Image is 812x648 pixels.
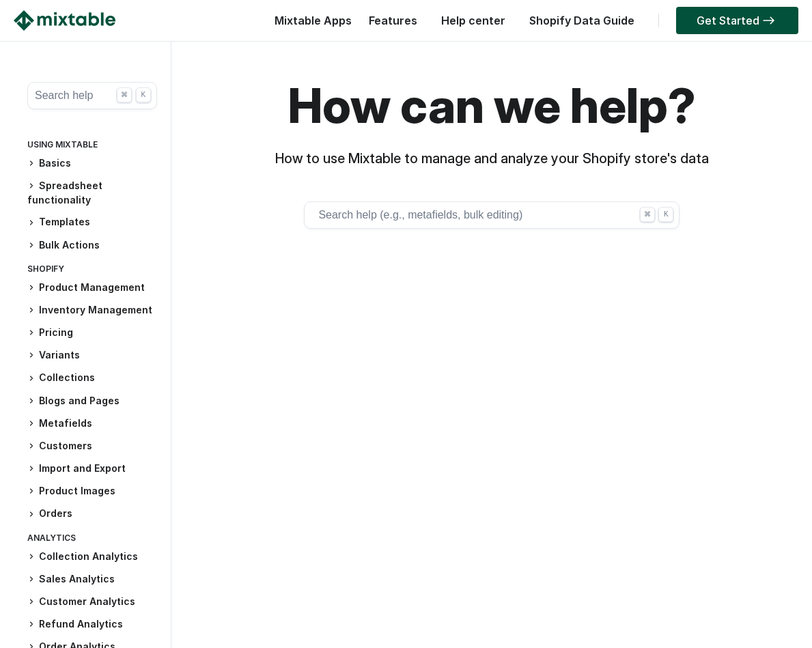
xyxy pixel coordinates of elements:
[27,617,157,632] h3: Refund Analytics
[27,156,157,171] h3: Basics
[27,371,157,385] h3: Collections
[27,439,157,453] h3: Customers
[27,572,157,587] h3: Sales Analytics
[27,261,157,281] div: Shopify
[27,303,157,318] h3: Inventory Management
[27,530,157,550] div: Analytics
[362,14,424,27] a: Features
[178,75,806,137] h1: How can we help?
[658,207,673,222] div: K
[27,281,157,295] h3: Product Management
[27,215,157,229] h3: Templates
[27,326,157,340] h3: Pricing
[27,462,157,476] h3: Import and Export
[27,394,157,408] h3: Blogs and Pages
[14,10,115,31] img: Mixtable logo
[759,16,778,25] img: arrow-right.svg
[27,238,157,253] h3: Bulk Actions
[27,595,157,609] h3: Customer Analytics
[640,207,655,222] div: ⌘
[27,348,157,363] h3: Variants
[27,137,157,156] div: Using Mixtable
[522,14,641,27] a: Shopify Data Guide
[304,201,680,229] button: Search help (e.g., metafields, bulk editing) ⌘ K
[27,550,157,564] h3: Collection Analytics
[434,14,512,27] a: Help center
[178,150,806,167] h3: How to use Mixtable to manage and analyze your Shopify store's data
[676,7,798,34] a: Get Started
[27,507,157,521] h3: Orders
[27,82,157,109] button: Search help ⌘ K
[268,10,352,38] div: Mixtable Apps
[27,417,157,431] h3: Metafields
[27,484,157,498] h3: Product Images
[27,179,157,207] h3: Spreadsheet functionality
[117,87,132,102] div: ⌘
[136,87,151,102] div: K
